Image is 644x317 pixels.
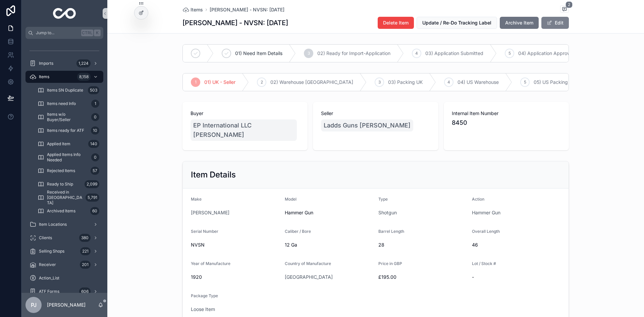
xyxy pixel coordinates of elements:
span: Internal Item Number [452,110,561,117]
div: 221 [80,247,91,255]
div: 57 [91,167,99,175]
a: [PERSON_NAME] - NVSN: [DATE] [210,6,284,13]
h2: Item Details [191,169,236,180]
a: Applied Item140 [34,138,103,150]
span: Delete Item [383,19,409,26]
span: Overall Length [472,229,500,234]
span: ATF Forms [39,289,59,294]
div: 8,158 [77,73,91,81]
span: Barrel Length [378,229,404,234]
span: Items need Info [47,101,76,106]
span: PJ [31,301,37,309]
span: Items [191,6,203,13]
a: Loose Item [191,306,215,313]
span: Serial Number [191,229,218,234]
span: 04) Application Approved [518,50,576,57]
span: Package Type [191,293,218,298]
a: Receiver201 [25,259,103,271]
div: 606 [79,287,91,296]
a: ATF Forms606 [25,285,103,298]
span: NVSN [191,242,279,248]
div: 5,791 [86,194,99,202]
span: 3 [308,51,310,56]
span: 8450 [452,118,561,127]
a: Items8,158 [25,71,103,83]
span: 01) Need Item Details [235,50,282,57]
span: 3 [378,80,381,85]
span: 1 [195,80,197,85]
span: 03) Application Submitted [425,50,483,57]
a: Items [182,6,203,13]
img: App logo [53,8,76,19]
span: Make [191,197,202,202]
span: Seller [321,110,430,117]
span: 04) US Warehouse [458,79,499,86]
span: - [472,274,560,280]
a: Items w/o Buyer/Seller0 [34,111,103,123]
div: 10 [91,126,99,135]
a: Hammer Gun [472,209,500,216]
span: Clients [39,235,52,241]
h1: [PERSON_NAME] - NVSN: [DATE] [182,18,288,28]
span: Jump to... [36,30,78,36]
span: 46 [472,242,560,248]
div: 380 [79,234,91,242]
span: £195.00 [378,274,467,280]
span: Archive Item [505,19,533,26]
a: Ready to Ship2,099 [34,178,103,190]
span: Buyer [191,110,300,117]
span: Archived Items [47,208,75,214]
span: Type [378,197,388,202]
span: Receiver [39,262,56,267]
span: Item Locations [39,222,67,227]
span: K [95,30,100,36]
a: Selling Shops221 [25,245,103,257]
span: 02) Ready for Import-Application [317,50,390,57]
span: Year of Manufacture [191,261,230,266]
span: 05) US Packing [534,79,568,86]
span: Ready to Ship [47,181,73,187]
a: Items ready for ATF10 [34,124,103,137]
a: Rejected Items57 [34,165,103,177]
span: 4 [415,51,418,56]
span: 4 [447,80,450,85]
div: 2,099 [85,180,99,188]
button: Jump to...CtrlK [25,27,103,39]
button: Edit [541,17,569,29]
a: [PERSON_NAME] [191,209,229,216]
a: Items need Info1 [34,98,103,110]
a: EP International LLC [PERSON_NAME] [191,119,297,141]
button: Update / Re-Do Tracking Label [417,17,497,29]
span: 1920 [191,274,279,280]
div: 0 [91,113,99,121]
div: scrollable content [21,39,107,293]
span: Ladds Guns [PERSON_NAME] [324,121,411,130]
a: Received in [GEOGRAPHIC_DATA]5,791 [34,192,103,204]
span: Update / Re-Do Tracking Label [422,19,491,26]
span: Imports [39,61,53,66]
span: Selling Shops [39,249,64,254]
a: Action_List [25,272,103,284]
div: 1 [91,100,99,108]
span: 28 [378,242,467,248]
span: 2 [566,1,573,8]
button: Delete Item [378,17,414,29]
a: Applied Items Info Needed0 [34,151,103,163]
span: Items [39,74,49,80]
span: Items SN Duplicate [47,88,83,93]
div: 60 [90,207,99,215]
a: Clients380 [25,232,103,244]
a: Item Locations [25,218,103,230]
span: Rejected Items [47,168,75,173]
span: Ctrl [81,30,93,36]
span: 2 [261,80,263,85]
div: 0 [91,153,99,161]
span: 02) Warehouse [GEOGRAPHIC_DATA] [270,79,353,86]
span: Items w/o Buyer/Seller [47,112,89,122]
p: [PERSON_NAME] [47,302,86,308]
span: Model [285,197,297,202]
